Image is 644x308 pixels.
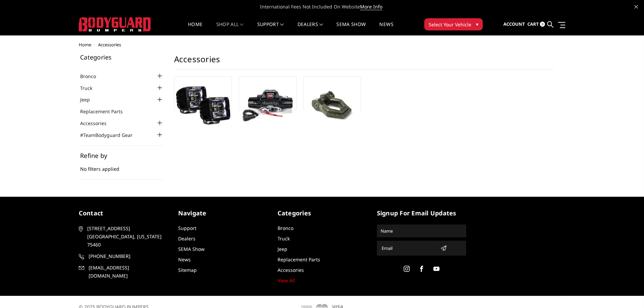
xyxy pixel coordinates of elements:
[336,22,366,35] a: SEMA Show
[80,132,141,139] a: #TeamBodyguard Gear
[188,22,202,35] a: Home
[379,243,438,254] input: Email
[80,54,164,60] h5: Categories
[178,209,267,218] h5: Navigate
[278,256,320,263] a: Replacement Parts
[98,42,121,48] span: Accessories
[80,120,115,127] a: Accessories
[379,22,393,35] a: News
[178,256,191,263] a: News
[80,108,131,115] a: Replacement Parts
[377,209,466,218] h5: signup for email updates
[278,267,304,273] a: Accessories
[80,152,164,180] div: No filters applied
[253,99,282,105] a: Warn Winches
[89,264,167,280] span: [EMAIL_ADDRESS][DOMAIN_NAME]
[178,225,196,231] a: Support
[429,21,471,28] span: Select Your Vehicle
[178,246,205,252] a: SEMA Show
[80,152,164,159] h5: Refine by
[278,225,293,231] a: Bronco
[527,21,539,27] span: Cart
[178,267,197,273] a: Sitemap
[424,18,483,30] button: Select Your Vehicle
[278,235,290,242] a: Truck
[79,17,151,31] img: BODYGUARD BUMPERS
[79,209,168,218] h5: contact
[503,21,525,27] span: Account
[80,85,101,92] a: Truck
[80,73,104,80] a: Bronco
[216,22,244,35] a: shop all
[189,99,217,105] a: Rigid Lighting
[378,226,465,236] input: Name
[174,54,554,70] h1: Accessories
[89,252,167,260] span: [PHONE_NUMBER]
[503,15,525,33] a: Account
[278,209,367,218] h5: Categories
[278,246,287,252] a: Jeep
[297,22,323,35] a: Dealers
[540,22,545,27] span: 0
[79,252,168,260] a: [PHONE_NUMBER]
[476,21,478,28] span: ▾
[87,224,166,249] span: [STREET_ADDRESS] [GEOGRAPHIC_DATA], [US_STATE] 75460
[324,99,341,105] a: Shackles
[278,277,295,284] a: View All
[178,235,195,242] a: Dealers
[257,22,284,35] a: Support
[79,42,91,48] a: Home
[527,15,545,33] a: Cart 0
[80,96,98,103] a: Jeep
[360,3,382,10] a: More Info
[79,264,168,280] a: [EMAIL_ADDRESS][DOMAIN_NAME]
